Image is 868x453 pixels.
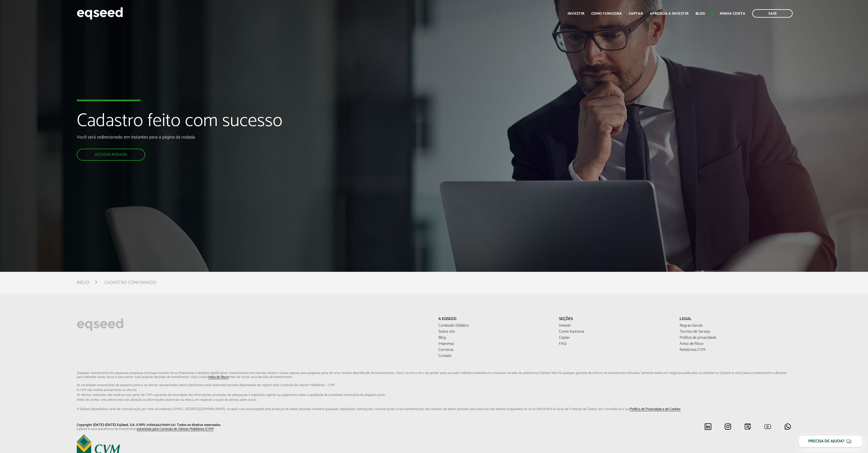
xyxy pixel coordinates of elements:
[629,12,643,16] a: Captar
[559,330,671,334] a: Como funciona
[104,279,156,287] li: Cadastro confirmado
[77,393,792,397] span: As ofertas realizadas não implicam por parte da CVM a garantia da veracidade das informações p...
[77,427,430,431] p: EqSeed é uma plataforma de investimento
[77,398,792,402] span: Antes de aceitar uma oferta leia com atenção as informações essenciais da oferta, em especial...
[438,336,550,340] a: Blog
[77,111,502,134] h1: Cadastro feito com sucesso
[650,12,689,16] a: Aprenda a investir
[695,12,705,16] a: Blog
[137,427,214,431] a: autorizada pela Comissão de Valores Mobiliários (CVM)
[77,280,89,285] a: Início
[764,423,771,430] img: youtube.svg
[438,324,550,328] a: Conteúdo Didático
[77,6,123,21] img: EqSeed
[77,383,792,387] span: As sociedades empresárias de pequeno porte e as ofertas apresentadas nesta plataforma estão aut...
[568,12,584,16] a: Investir
[77,317,124,332] img: EqSeed Logo
[752,9,793,18] a: Sair
[680,348,792,352] a: Relatórios CVM
[591,12,622,16] a: Como funciona
[680,336,792,340] a: Política de privacidade
[720,12,745,16] a: Minha conta
[438,342,550,346] a: Imprensa
[438,348,550,352] a: Carreiras
[438,330,550,334] a: Sobre nós
[559,324,671,328] a: Investir
[724,423,732,430] img: instagram.svg
[438,317,550,322] p: A EqSeed
[680,317,792,322] p: Legal
[784,423,791,430] img: whatsapp.svg
[680,324,792,328] a: Regras Gerais
[680,330,792,334] a: Termos de Serviço
[77,134,502,140] p: Você será redirecionado em instantes para a página da rodada.
[208,375,228,379] a: Aviso de Risco
[744,423,751,430] img: blog.svg
[630,407,680,411] a: Política de Privacidade e de Cookies
[438,354,550,358] a: Contato
[559,317,671,322] p: Seções
[559,342,671,346] a: FAQ
[77,149,145,161] a: Acessar rodada
[77,423,430,427] p: Copyright [DATE]-[DATE] EqSeed, S.A. (CNPJ: 21.839.542/0001-22). Todos os direitos reservados.
[680,342,792,346] a: Aviso de Risco
[559,336,671,340] a: Captar
[704,423,712,430] img: linkedin.svg
[77,371,792,411] p: Qualquer investimento em pequenas empresas (startups) envolve riscos financeiros e desafios signi...
[77,388,792,392] span: A CVM não analisa previamente as ofertas.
